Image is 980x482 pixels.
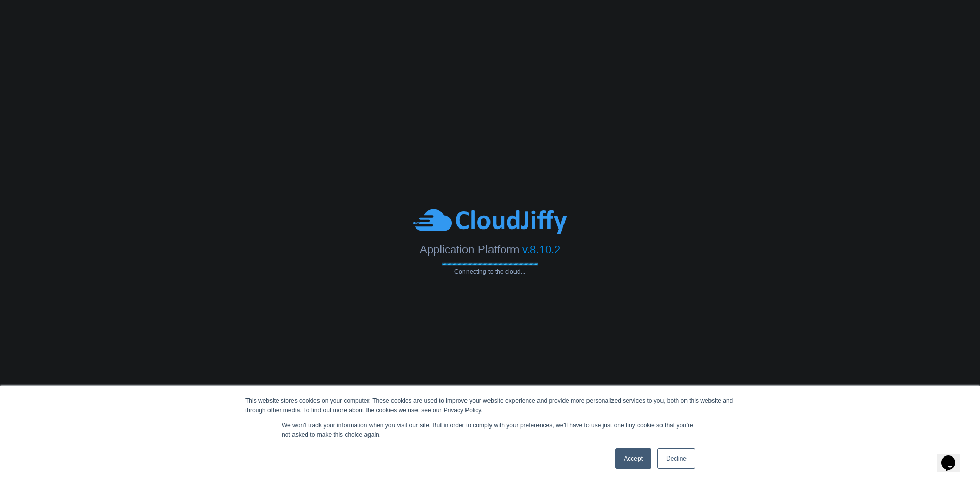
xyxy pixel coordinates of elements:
iframe: chat widget [937,441,970,472]
span: Application Platform [420,243,519,256]
a: Decline [657,448,695,469]
span: Connecting to the cloud... [442,268,538,275]
span: v.8.10.2 [522,243,560,256]
p: We won't track your information when you visit our site. But in order to comply with your prefere... [282,421,698,439]
img: CloudJiffy-Blue.svg [413,207,567,235]
a: Accept [615,448,651,469]
div: This website stores cookies on your computer. These cookies are used to improve your website expe... [245,396,735,415]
